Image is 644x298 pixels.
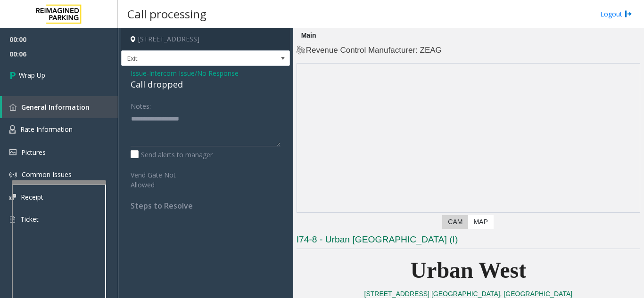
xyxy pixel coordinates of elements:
[9,215,16,224] img: 'icon'
[128,167,193,190] label: Vend Gate Not Allowed
[149,68,239,78] span: Intercom Issue/No Response
[2,96,118,118] a: General Information
[468,215,493,229] label: Map
[9,194,16,200] img: 'icon'
[442,215,468,229] label: CAM
[122,51,256,66] span: Exit
[9,104,17,111] img: 'icon'
[131,201,281,210] h4: Steps to Resolve
[297,234,640,249] h3: I74-8 - Urban [GEOGRAPHIC_DATA] (I)
[297,45,640,56] h4: Revenue Control Manufacturer: ZEAG
[21,148,46,157] span: Pictures
[22,170,72,179] span: Common Issues
[625,9,632,19] img: logout
[20,125,73,134] span: Rate Information
[19,70,45,80] span: Wrap Up
[147,69,239,78] span: -
[9,171,17,178] img: 'icon'
[21,103,90,112] span: General Information
[600,9,632,19] a: Logout
[131,68,147,78] span: Issue
[131,78,281,91] div: Call dropped
[131,150,213,160] label: Send alerts to manager
[364,290,573,298] a: [STREET_ADDRESS] [GEOGRAPHIC_DATA], [GEOGRAPHIC_DATA]
[131,98,151,111] label: Notes:
[299,28,319,43] div: Main
[121,28,290,50] h4: [STREET_ADDRESS]
[9,125,16,134] img: 'icon'
[410,258,526,282] span: Urban West
[123,2,211,25] h3: Call processing
[9,149,17,155] img: 'icon'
